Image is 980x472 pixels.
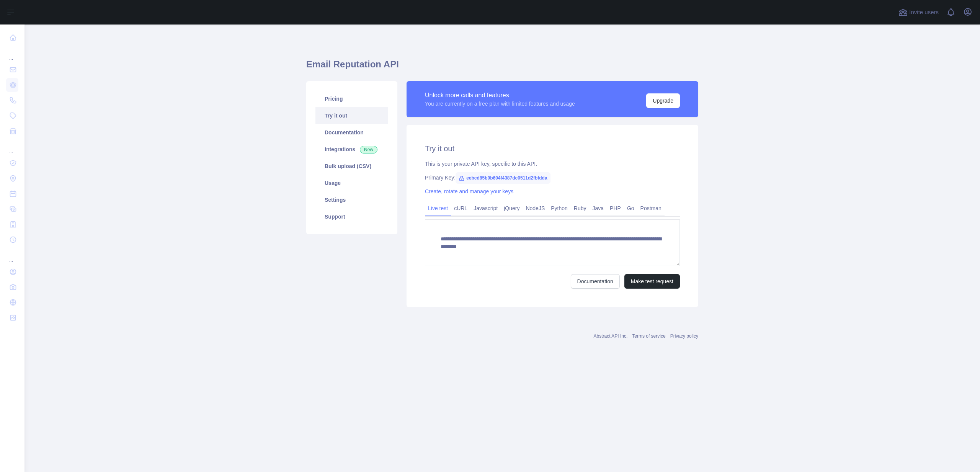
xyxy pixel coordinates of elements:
[590,202,607,214] a: Java
[897,6,940,18] button: Invite users
[306,58,698,77] h1: Email Reputation API
[315,158,388,175] a: Bulk upload (CSV)
[501,202,523,214] a: jQuery
[315,175,388,191] a: Usage
[315,90,388,107] a: Pricing
[637,202,665,214] a: Postman
[594,333,628,339] a: Abstract API Inc.
[425,174,680,181] div: Primary Key:
[523,202,548,214] a: NodeJS
[456,172,550,184] span: eebcd85b0b604f4387dc0511d2fbfdda
[425,202,451,214] a: Live test
[571,274,620,289] a: Documentation
[360,146,377,154] span: New
[470,202,501,214] a: Javascript
[425,91,575,100] div: Unlock more calls and features
[425,160,680,168] div: This is your private API key, specific to this API.
[425,188,513,194] a: Create, rotate and manage your keys
[624,274,680,289] button: Make test request
[315,191,388,208] a: Settings
[315,107,388,124] a: Try it out
[6,139,18,155] div: ...
[425,100,575,108] div: You are currently on a free plan with limited features and usage
[624,202,637,214] a: Go
[6,46,18,61] div: ...
[548,202,571,214] a: Python
[315,124,388,141] a: Documentation
[646,93,680,108] button: Upgrade
[451,202,470,214] a: cURL
[6,248,18,263] div: ...
[632,333,665,339] a: Terms of service
[909,8,939,17] span: Invite users
[670,333,698,339] a: Privacy policy
[315,141,388,158] a: Integrations New
[315,208,388,225] a: Support
[425,143,680,154] h2: Try it out
[571,202,590,214] a: Ruby
[607,202,624,214] a: PHP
